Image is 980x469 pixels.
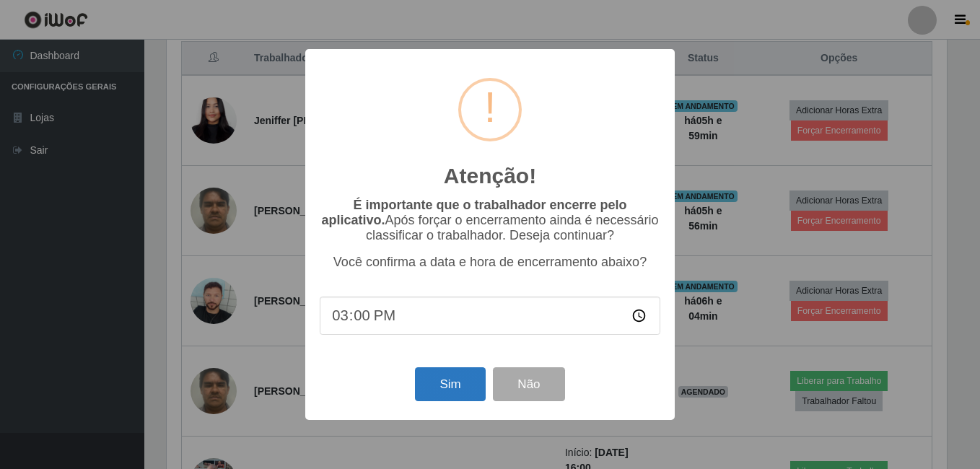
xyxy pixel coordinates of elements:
button: Sim [415,367,485,401]
p: Você confirma a data e hora de encerramento abaixo? [320,255,660,270]
p: Após forçar o encerramento ainda é necessário classificar o trabalhador. Deseja continuar? [320,198,660,243]
h2: Atenção! [444,163,536,189]
button: Não [493,367,564,401]
b: É importante que o trabalhador encerre pelo aplicativo. [321,198,626,227]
